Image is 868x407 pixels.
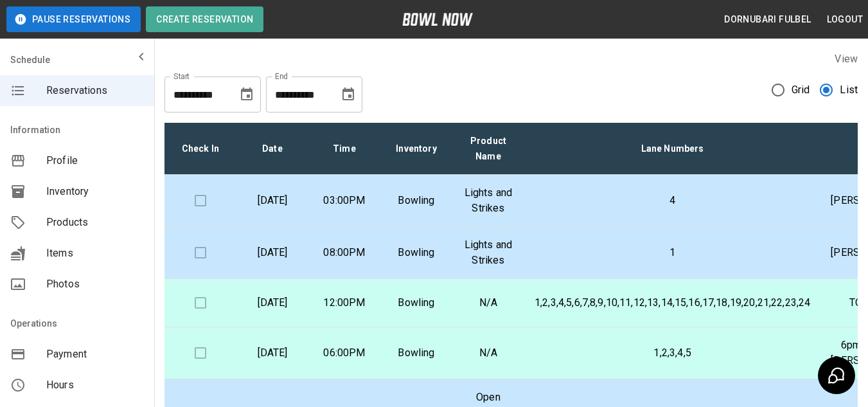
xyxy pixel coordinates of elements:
[319,193,370,208] p: 03:00PM
[146,6,263,32] button: Create Reservation
[46,276,144,292] span: Photos
[319,245,370,260] p: 08:00PM
[46,246,144,261] span: Items
[391,193,442,208] p: Bowling
[452,123,524,175] th: Product Name
[247,295,298,311] p: [DATE]
[308,123,380,175] th: Time
[463,185,514,216] p: Lights and Strikes
[247,193,298,208] p: [DATE]
[391,295,442,311] p: Bowling
[535,193,810,208] p: 4
[391,345,442,361] p: Bowling
[463,237,514,268] p: Lights and Strikes
[46,377,144,393] span: Hours
[835,53,858,65] label: View
[164,123,236,175] th: Check In
[46,83,144,98] span: Reservations
[247,345,298,361] p: [DATE]
[840,82,858,98] span: List
[6,6,141,32] button: Pause Reservations
[46,184,144,199] span: Inventory
[463,295,514,311] p: N/A
[402,13,473,26] img: logo
[524,123,820,175] th: Lane Numbers
[719,8,816,32] button: Dornubari Fulbel
[46,215,144,230] span: Products
[380,123,452,175] th: Inventory
[46,347,144,362] span: Payment
[463,345,514,361] p: N/A
[319,295,370,311] p: 12:00PM
[335,82,361,107] button: Choose date, selected date is Sep 13, 2025
[46,153,144,168] span: Profile
[535,245,810,260] p: 1
[535,295,810,311] p: 1,2,3,4,5,6,7,8,9,10,11,12,13,14,15,16,17,18,19,20,21,22,23,24
[319,345,370,361] p: 06:00PM
[236,123,308,175] th: Date
[822,8,868,32] button: Logout
[535,345,810,361] p: 1,2,3,4,5
[234,82,260,107] button: Choose date, selected date is Aug 13, 2025
[391,245,442,260] p: Bowling
[247,245,298,260] p: [DATE]
[792,82,810,98] span: Grid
